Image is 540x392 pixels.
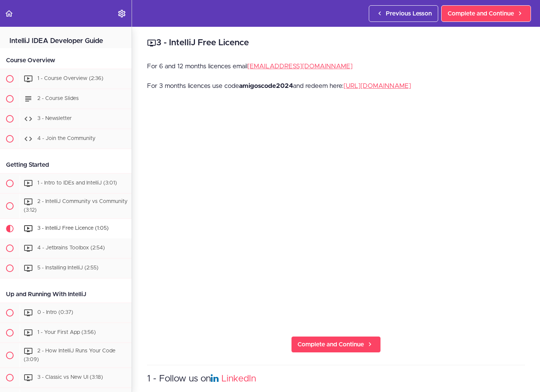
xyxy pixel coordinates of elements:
a: Complete and Continue [441,5,531,22]
span: 1 - Your First App (3:56) [37,330,96,335]
span: Previous Lesson [386,9,432,18]
span: 2 - Course Slides [37,96,79,101]
a: [EMAIL_ADDRESS][DOMAIN_NAME] [247,63,353,69]
span: 4 - Jetbrains Toolbox (2:54) [37,245,105,251]
span: 2 - IntelliJ Community vs Community (3:12) [24,199,127,213]
span: 1 - Intro to IDEs and IntelliJ (3:01) [37,180,117,186]
span: 5 - Installing IntelliJ (2:55) [37,265,98,271]
span: 0 - Intro (0:37) [37,310,73,315]
span: Complete and Continue [448,9,514,18]
svg: Settings Menu [117,9,126,18]
svg: Back to course curriculum [5,9,14,18]
span: 2 - How IntelliJ Runs Your Code (3:09) [24,348,115,362]
p: For 6 and 12 months licences email [147,61,525,72]
a: [URL][DOMAIN_NAME] [344,83,411,89]
span: Complete and Continue [298,340,364,349]
span: 3 - Newsletter [37,116,72,121]
iframe: Video Player [147,111,525,324]
a: Previous Lesson [369,5,438,22]
h3: 1 - Follow us on [147,373,525,385]
span: 4 - Join the Community [37,136,95,141]
p: For 3 months licences use code and redeem here: [147,80,525,92]
h2: 3 - IntelliJ Free Licence [147,37,525,49]
span: 1 - Course Overview (2:36) [37,76,103,81]
span: 3 - Classic vs New UI (3:18) [37,375,103,380]
a: LinkedIn [221,374,256,383]
a: Complete and Continue [291,336,381,353]
strong: amigoscode2024 [239,83,293,89]
span: 3 - IntelliJ Free Licence (1:05) [37,226,109,231]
